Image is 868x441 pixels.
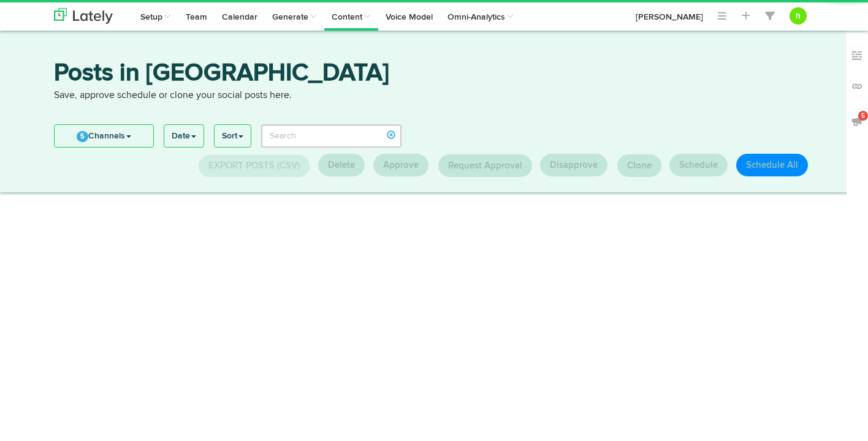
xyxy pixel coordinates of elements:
[438,154,532,177] button: Request Approval
[736,154,808,176] button: Schedule All
[261,124,402,148] input: Search
[540,154,607,176] button: Disapprove
[627,161,652,170] span: Clone
[448,161,522,170] span: Request Approval
[851,115,863,127] img: announcements_off.svg
[790,7,807,24] button: h
[617,154,661,177] button: Clone
[373,154,428,176] button: Approve
[669,154,728,176] button: Schedule
[54,89,814,103] p: Save, approve schedule or clone your social posts here.
[215,125,251,147] a: Sort
[54,8,113,24] img: logo_lately_bg_light.svg
[164,125,204,147] a: Date
[851,50,863,62] img: keywords_off.svg
[858,111,868,121] span: 5
[318,154,365,176] button: Delete
[77,131,88,142] span: 5
[199,155,310,177] button: Export Posts (CSV)
[54,61,814,89] h3: Posts in [GEOGRAPHIC_DATA]
[851,80,863,92] img: links_off.svg
[55,125,153,147] a: 5Channels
